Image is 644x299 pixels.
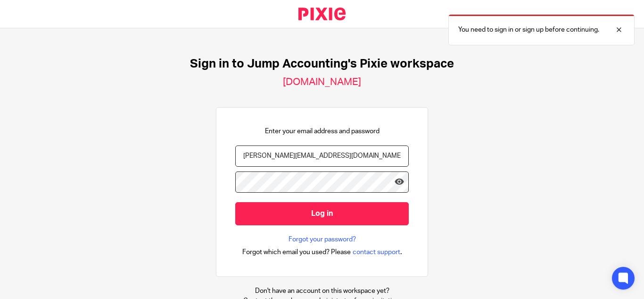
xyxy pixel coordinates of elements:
a: Forgot your password? [289,235,356,244]
p: Don't have an account on this workspace yet? [243,286,401,296]
p: You need to sign in or sign up before continuing. [458,25,599,34]
span: contact support [353,248,400,257]
input: Log in [235,202,409,225]
input: name@example.com [235,145,409,167]
p: Enter your email address and password [265,127,380,136]
span: Forgot which email you used? Please [242,248,351,257]
div: . [242,247,402,257]
h1: Sign in to Jump Accounting's Pixie workspace [190,57,454,71]
h2: [DOMAIN_NAME] [283,76,361,88]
